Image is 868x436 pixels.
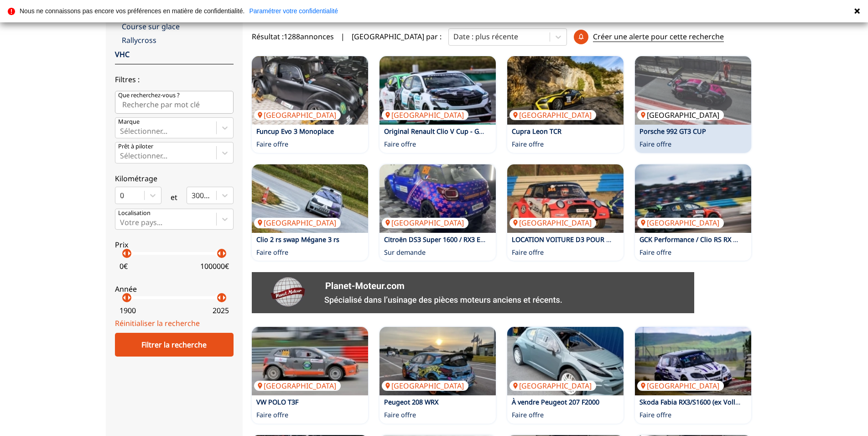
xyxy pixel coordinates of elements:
img: Cupra Leon TCR [507,56,624,125]
a: Paramétrer votre confidentialité [249,8,338,14]
input: 300000 [192,191,193,200]
p: [GEOGRAPHIC_DATA] par : [352,32,442,42]
p: [GEOGRAPHIC_DATA] [509,110,596,120]
p: 0 € [120,261,128,271]
img: Original Renault Clio V Cup - Gen 2 2024 Race car [379,56,496,125]
a: Funcup Evo 3 Monoplace [256,127,334,136]
p: [GEOGRAPHIC_DATA] [382,218,468,228]
a: Réinitialiser la recherche [115,318,200,328]
p: Kilométrage [115,173,234,184]
p: Prix [115,240,234,250]
img: Funcup Evo 3 Monoplace [252,56,368,125]
p: Faire offre [639,140,671,149]
a: Cupra Leon TCR[GEOGRAPHIC_DATA] [507,56,624,125]
div: Filtrer la recherche [115,333,234,357]
img: Peugeot 208 WRX [379,327,496,395]
a: Skoda Fabia RX3/S1600 (ex Volland) [639,398,749,406]
p: arrow_left [214,292,225,303]
p: [GEOGRAPHIC_DATA] [637,381,724,391]
p: [GEOGRAPHIC_DATA] [382,110,468,120]
input: 0 [120,191,122,200]
a: LOCATION VOITURE D3 POUR SAISON 2025[GEOGRAPHIC_DATA] [507,164,624,233]
p: [GEOGRAPHIC_DATA] [509,218,596,228]
p: arrow_left [119,248,130,259]
a: Funcup Evo 3 Monoplace[GEOGRAPHIC_DATA] [252,56,368,125]
p: Créer une alerte pour cette recherche [593,32,724,42]
a: À vendre Peugeot 207 F2000 [512,398,599,406]
a: Peugeot 208 WRX[GEOGRAPHIC_DATA] [379,327,496,395]
p: Faire offre [384,140,416,149]
a: À vendre Peugeot 207 F2000[GEOGRAPHIC_DATA] [507,327,624,395]
a: Cupra Leon TCR [512,127,561,136]
a: Clio 2 rs swap Mégane 3 rs[GEOGRAPHIC_DATA] [252,164,368,233]
a: Citroën DS3 Super 1600 / RX3 EX EURO RX [384,235,513,244]
input: Votre pays... [120,218,122,226]
p: Filtres : [115,74,234,84]
p: [GEOGRAPHIC_DATA] [637,218,724,228]
p: [GEOGRAPHIC_DATA] [637,110,724,120]
p: arrow_right [124,292,135,303]
p: Faire offre [512,248,544,257]
a: Porsche 992 GT3 CUP [639,127,706,136]
p: Prêt à piloter [118,142,153,151]
p: 1900 [120,305,136,315]
p: Faire offre [639,410,671,420]
a: VW POLO T3F[GEOGRAPHIC_DATA] [252,327,368,395]
p: Année [115,284,234,294]
a: Porsche 992 GT3 CUP[GEOGRAPHIC_DATA] [635,56,751,125]
p: arrow_right [124,248,135,259]
p: Faire offre [256,140,288,149]
a: Original Renault Clio V Cup - Gen 2 2024 Race car[GEOGRAPHIC_DATA] [379,56,496,125]
a: Clio 2 rs swap Mégane 3 rs [256,235,339,244]
img: GCK Performance / Clio RS RX GCK [635,164,751,233]
a: Course sur glace [122,21,234,32]
span: Résultat : 1288 annonces [252,32,334,42]
img: Clio 2 rs swap Mégane 3 rs [252,164,368,233]
a: Original Renault Clio V Cup - Gen 2 2024 Race car [384,127,536,136]
p: arrow_left [214,248,225,259]
p: Faire offre [639,248,671,257]
img: Skoda Fabia RX3/S1600 (ex Volland) [635,327,751,395]
p: arrow_right [218,292,229,303]
p: arrow_right [218,248,229,259]
img: LOCATION VOITURE D3 POUR SAISON 2025 [507,164,624,233]
p: Localisation [118,209,151,217]
img: Porsche 992 GT3 CUP [635,56,751,125]
p: [GEOGRAPHIC_DATA] [382,381,468,391]
p: Faire offre [384,410,416,420]
a: Skoda Fabia RX3/S1600 (ex Volland)[GEOGRAPHIC_DATA] [635,327,751,395]
p: Faire offre [256,248,288,257]
input: Que recherchez-vous ? [115,91,234,114]
input: MarqueSélectionner... [120,127,122,135]
img: À vendre Peugeot 207 F2000 [507,327,624,395]
p: Sur demande [384,248,426,257]
a: Rallycross [122,35,234,45]
p: 2025 [213,305,229,315]
a: Peugeot 208 WRX [384,398,438,406]
p: [GEOGRAPHIC_DATA] [509,381,596,391]
img: Citroën DS3 Super 1600 / RX3 EX EURO RX [379,164,496,233]
img: VW POLO T3F [252,327,368,395]
p: et [171,192,177,202]
a: Citroën DS3 Super 1600 / RX3 EX EURO RX[GEOGRAPHIC_DATA] [379,164,496,233]
p: 100000 € [200,261,229,271]
p: Faire offre [512,140,544,149]
a: LOCATION VOITURE D3 POUR SAISON 2025 [512,235,646,244]
p: arrow_left [119,292,130,303]
a: GCK Performance / Clio RS RX GCK [639,235,746,244]
a: VW POLO T3F [256,398,298,406]
p: Marque [118,118,140,126]
a: GCK Performance / Clio RS RX GCK[GEOGRAPHIC_DATA] [635,164,751,233]
a: VHC [115,49,130,59]
p: Faire offre [512,410,544,420]
p: Que recherchez-vous ? [118,91,180,100]
p: [GEOGRAPHIC_DATA] [254,110,341,120]
input: Prêt à piloterSélectionner... [120,152,122,160]
p: Faire offre [256,410,288,420]
span: | [341,32,345,42]
p: [GEOGRAPHIC_DATA] [254,218,341,228]
p: Nous ne connaissons pas encore vos préférences en matière de confidentialité. [20,8,244,14]
p: [GEOGRAPHIC_DATA] [254,381,341,391]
